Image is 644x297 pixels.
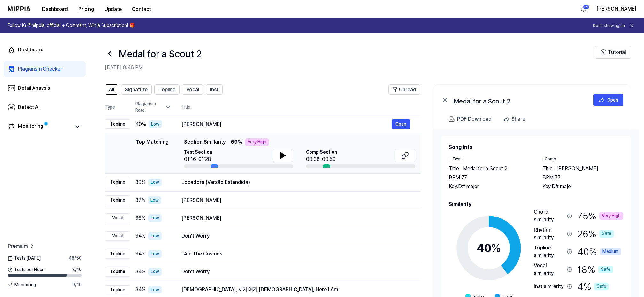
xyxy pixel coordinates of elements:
[99,0,127,18] a: Update
[593,94,623,106] button: Open
[181,196,410,204] div: [PERSON_NAME]
[542,156,558,162] div: Comp
[105,178,130,187] div: Topline
[135,268,146,276] span: 34 %
[501,113,530,126] button: Share
[306,149,337,156] span: Comp Section
[135,250,146,258] span: 34 %
[449,174,530,181] div: BPM. 77
[105,84,118,95] button: All
[577,280,609,293] div: 4 %
[184,156,212,163] div: 01:16-01:28
[388,84,420,95] button: Unread
[210,86,218,94] span: Inst
[449,201,623,208] h2: Similarity
[607,96,618,103] div: Open
[245,138,269,146] div: Very High
[105,195,130,205] div: Topline
[399,86,416,94] span: Unread
[206,84,223,95] button: Inst
[577,244,621,259] div: 40 %
[135,101,171,113] div: Plagiarism Rate
[186,86,199,94] span: Vocal
[148,250,162,258] div: Low
[105,100,130,115] th: Type
[599,212,623,220] div: Very High
[463,165,507,172] span: Medal for a Scout 2
[534,226,564,241] div: Rhythm similarity
[4,42,86,57] a: Dashboard
[454,96,582,104] div: Medal for a Scout 2
[4,61,86,77] a: Plagiarism Checker
[121,84,152,95] button: Signature
[534,244,564,259] div: Topline similarity
[596,5,636,13] button: [PERSON_NAME]
[534,208,564,224] div: Chord similarity
[148,286,162,294] div: Low
[109,86,114,94] span: All
[542,174,623,181] div: BPM. 77
[135,138,169,168] div: Top Matching
[135,214,146,222] span: 36 %
[593,23,625,28] button: Don't show again
[148,179,162,186] div: Low
[125,86,148,94] span: Signature
[154,84,180,95] button: Topline
[72,267,82,273] span: 8 / 10
[135,120,146,128] span: 40 %
[182,84,203,95] button: Vocal
[37,3,73,16] button: Dashboard
[135,286,146,293] span: 34 %
[491,241,501,255] span: %
[148,214,162,222] div: Low
[184,138,226,146] span: Section Similarity
[105,231,130,241] div: Vocal
[599,230,614,238] div: Safe
[105,249,130,259] div: Topline
[181,286,410,293] div: [DEMOGRAPHIC_DATA], 제가 여기 [DEMOGRAPHIC_DATA], Here I Am
[4,100,86,115] a: Detect AI
[4,80,86,96] a: Detail Anaysis
[598,266,613,273] div: Safe
[18,122,43,131] div: Monitoring
[8,122,70,131] a: Monitoring
[18,103,40,111] div: Detect AI
[18,46,44,54] div: Dashboard
[18,84,50,92] div: Detail Anaysis
[18,65,62,73] div: Plagiarism Checker
[8,267,44,273] span: Tests per Hour
[149,120,162,128] div: Low
[534,283,564,290] div: Inst similarity
[583,4,589,10] div: 121
[181,120,392,128] div: [PERSON_NAME]
[181,214,410,222] div: [PERSON_NAME]
[542,165,554,172] span: Title .
[477,240,501,257] div: 40
[181,232,410,240] div: Don't Worry
[69,255,82,262] span: 48 / 50
[580,5,587,13] img: 알림
[449,183,530,190] div: Key. D# major
[8,6,31,11] img: logo
[8,282,36,288] span: Monitoring
[8,255,41,262] span: Tests [DATE]
[135,179,146,186] span: 39 %
[148,268,162,276] div: Low
[105,213,130,223] div: Vocal
[127,3,156,16] button: Contact
[181,179,410,186] div: Locadora (Versão Estendida)
[511,115,525,123] div: Share
[158,86,175,94] span: Topline
[577,208,623,224] div: 75 %
[449,156,464,162] div: Test
[8,242,28,250] span: Premium
[392,119,410,129] button: Open
[231,138,242,146] span: 69 %
[534,262,564,277] div: Vocal similarity
[8,242,35,250] a: Premium
[181,100,420,115] th: Title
